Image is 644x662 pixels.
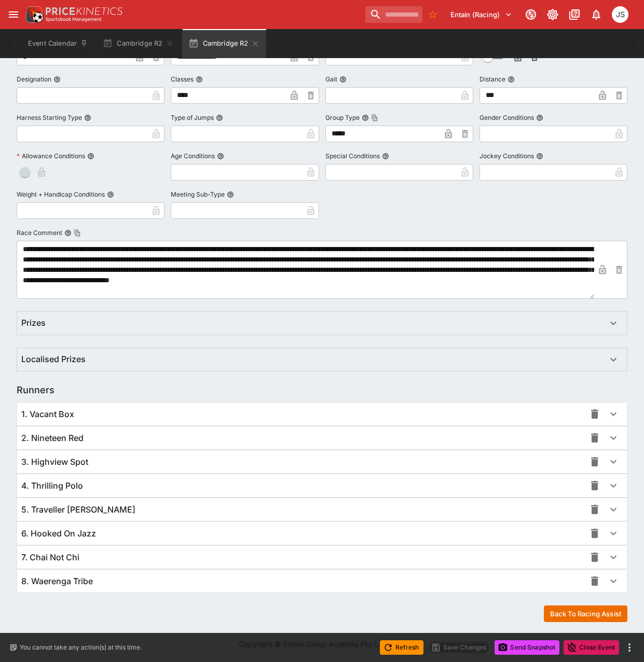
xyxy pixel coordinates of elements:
[216,114,223,121] button: Type of Jumps
[382,153,389,160] button: Special Conditions
[623,641,636,654] button: more
[17,75,51,84] p: Designation
[17,151,85,160] p: Allowance Conditions
[609,3,632,26] button: John Seaton
[17,190,105,199] p: Weight + Handicap Conditions
[17,384,54,396] h5: Runners
[21,576,93,587] span: 8. Waerenga Tribe
[365,6,422,23] input: search
[17,113,82,122] p: Harness Starting Type
[543,5,562,24] button: Toggle light/dark mode
[21,409,74,420] span: 1. Vacant Box
[564,640,619,655] button: Close Event
[21,480,83,491] span: 4. Thrilling Polo
[46,17,102,22] img: Sportsbook Management
[20,643,142,652] p: You cannot take any action(s) at this time.
[64,229,72,237] button: Race CommentCopy To Clipboard
[4,5,23,24] button: open drawer
[87,153,94,160] button: Allowance Conditions
[362,114,369,121] button: Group TypeCopy To Clipboard
[84,114,91,121] button: Harness Starting Type
[495,640,559,655] button: Send Snapshot
[444,6,518,23] button: Select Tenant
[217,153,224,160] button: Age Conditions
[508,76,515,83] button: Distance
[536,153,543,160] button: Jockey Conditions
[479,151,534,160] p: Jockey Conditions
[171,190,225,199] p: Meeting Sub-Type
[544,605,627,622] button: Back To Racing Assist
[227,191,234,198] button: Meeting Sub-Type
[107,191,114,198] button: Weight + Handicap Conditions
[371,114,378,121] button: Copy To Clipboard
[536,114,543,121] button: Gender Conditions
[21,318,46,328] h6: Prizes
[325,75,337,84] p: Gait
[479,113,534,122] p: Gender Conditions
[23,4,44,25] img: PriceKinetics Logo
[21,552,79,563] span: 7. Chai Not Chi
[53,76,61,83] button: Designation
[380,640,423,655] button: Refresh
[21,528,96,539] span: 6. Hooked On Jazz
[171,151,215,160] p: Age Conditions
[46,7,122,15] img: PriceKinetics
[74,229,81,237] button: Copy To Clipboard
[21,354,86,365] h6: Localised Prizes
[21,504,135,515] span: 5. Traveller [PERSON_NAME]
[196,76,203,83] button: Classes
[171,113,214,122] p: Type of Jumps
[339,76,347,83] button: Gait
[17,228,62,237] p: Race Comment
[612,6,628,23] div: John Seaton
[565,5,584,24] button: Documentation
[424,6,441,23] button: No Bookmarks
[522,5,540,24] button: Connected to PK
[479,75,505,84] p: Distance
[171,75,194,84] p: Classes
[22,29,94,58] button: Event Calendar
[97,29,180,58] button: Cambridge R2
[21,457,88,467] span: 3. Highview Spot
[325,113,360,122] p: Group Type
[182,29,266,58] button: Cambridge R2
[587,5,606,24] button: Notifications
[325,151,380,160] p: Special Conditions
[21,433,84,444] span: 2. Nineteen Red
